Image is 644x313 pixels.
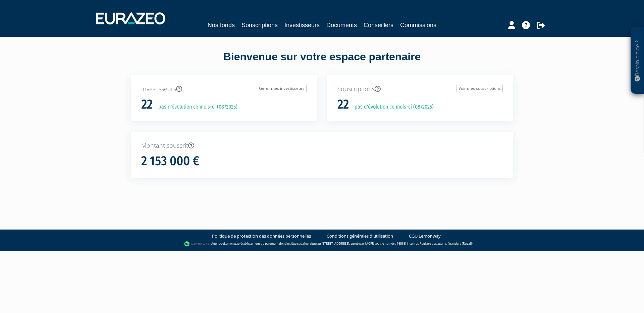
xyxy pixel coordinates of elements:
a: Investisseurs [284,20,320,30]
p: Souscriptions [337,85,503,93]
img: logo-lemonway.png [184,241,210,247]
a: CGU Lemonway [409,233,441,239]
div: Bienvenue sur votre espace partenaire [126,49,518,75]
a: Commissions [400,20,436,30]
a: Lemonway [224,241,239,246]
a: Voir mes souscriptions [457,85,503,92]
img: 1732889491-logotype_eurazeo_blanc_rvb.png [96,12,165,24]
div: - Agent de (établissement de paiement dont le siège social est situé au [STREET_ADDRESS], agréé p... [7,241,637,247]
a: Gérer mes investisseurs [257,85,307,92]
p: pas d'évolution ce mois-ci (08/2025) [350,103,434,111]
p: pas d'évolution ce mois-ci (08/2025) [154,103,237,111]
a: Souscriptions [241,20,278,30]
p: Montant souscrit [141,141,503,150]
a: Politique de protection des données personnelles [212,233,311,239]
a: Documents [326,20,357,30]
p: Investisseurs [141,85,307,93]
a: Conseillers [364,20,393,30]
h1: 22 [141,98,153,112]
a: Nos fonds [208,20,235,30]
p: Besoin d'aide ? [634,30,641,91]
a: Conditions générales d'utilisation [327,233,393,239]
h1: 2 153 000 € [141,154,199,168]
a: Registre des agents financiers (Regafi) [420,241,473,246]
h1: 22 [337,98,349,112]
